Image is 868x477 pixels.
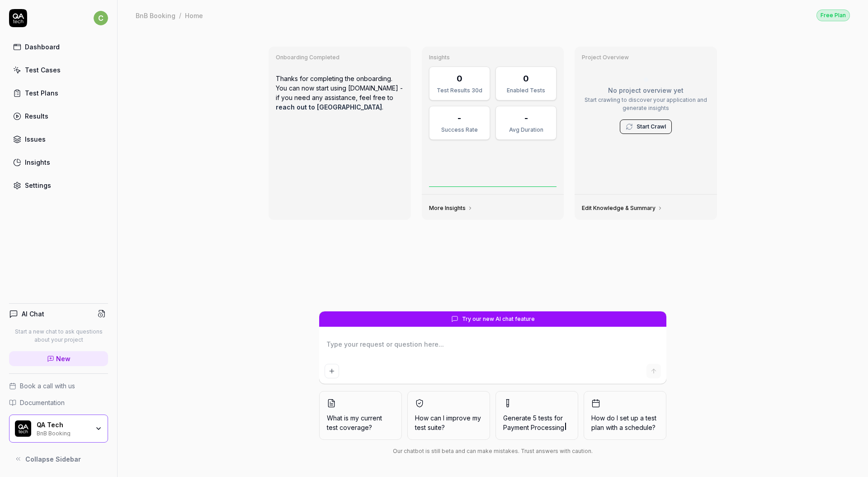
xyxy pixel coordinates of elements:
[9,84,108,102] a: Test Plans
[9,381,108,391] a: Book a call with us
[9,398,108,407] a: Documentation
[637,123,666,131] a: Start Crawl
[37,421,89,429] div: QA Tech
[584,391,666,440] button: How do I set up a test plan with a schedule?
[9,107,108,125] a: Results
[37,429,89,436] div: BnB Booking
[9,415,108,443] button: QA Tech LogoQA TechBnB Booking
[435,126,484,134] div: Success Rate
[25,157,50,167] div: Insights
[503,424,564,431] span: Payment Processing
[325,364,339,378] button: Add attachment
[816,9,850,21] a: Free Plan
[582,86,710,95] p: No project overview yet
[9,153,108,171] a: Insights
[591,413,659,432] span: How do I set up a test plan with a schedule?
[179,11,181,20] div: /
[20,398,65,407] span: Documentation
[457,72,462,85] div: 0
[136,11,175,20] div: BnB Booking
[20,381,75,391] span: Book a call with us
[25,42,60,52] div: Dashboard
[435,86,484,95] div: Test Results 30d
[458,112,461,124] div: -
[25,181,51,190] div: Settings
[25,111,48,121] div: Results
[9,351,108,366] a: New
[56,354,71,363] span: New
[25,134,46,144] div: Issues
[582,205,663,212] a: Edit Knowledge & Summary
[9,176,108,194] a: Settings
[429,54,557,61] h3: Insights
[582,54,710,61] h3: Project Overview
[9,61,108,79] a: Test Cases
[524,112,528,124] div: -
[276,54,404,61] h3: Onboarding Completed
[185,11,203,20] div: Home
[25,65,61,75] div: Test Cases
[523,72,529,85] div: 0
[9,38,108,56] a: Dashboard
[319,391,402,440] button: What is my current test coverage?
[276,67,404,119] p: Thanks for completing the onboarding. You can now start using [DOMAIN_NAME] - if you need any ass...
[15,420,31,437] img: QA Tech Logo
[429,205,473,212] a: More Insights
[319,447,666,455] div: Our chatbot is still beta and can make mistakes. Trust answers with caution.
[9,130,108,148] a: Issues
[327,413,394,432] span: What is my current test coverage?
[276,103,382,111] a: reach out to [GEOGRAPHIC_DATA]
[462,315,535,323] span: Try our new AI chat feature
[582,96,710,112] p: Start crawling to discover your application and generate insights
[94,11,108,25] span: c
[22,309,44,319] h4: AI Chat
[9,450,108,468] button: Collapse Sidebar
[25,88,58,98] div: Test Plans
[495,391,578,440] button: Generate 5 tests forPayment Processing
[503,413,571,432] span: Generate 5 tests for
[407,391,490,440] button: How can I improve my test suite?
[94,9,108,27] button: c
[9,328,108,344] p: Start a new chat to ask questions about your project
[501,126,551,134] div: Avg Duration
[25,454,81,464] span: Collapse Sidebar
[501,86,551,95] div: Enabled Tests
[415,413,482,432] span: How can I improve my test suite?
